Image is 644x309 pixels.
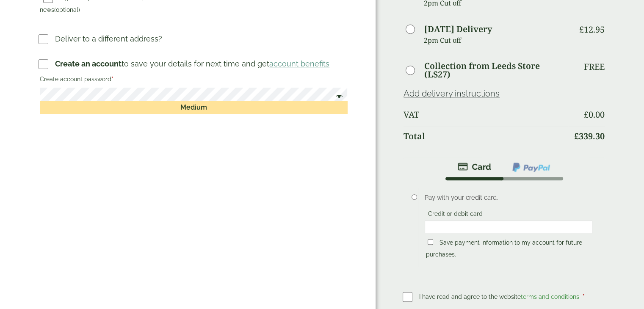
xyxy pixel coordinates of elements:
[583,293,585,300] abbr: required
[521,293,579,300] a: terms and conditions
[404,88,500,99] a: Add delivery instructions
[511,162,551,173] img: ppcp-gateway.png
[584,62,605,72] p: Free
[424,25,492,33] label: [DATE] Delivery
[425,210,486,220] label: Credit or debit card
[427,223,590,231] iframe: Secure card payment input frame
[40,73,347,88] label: Create account password
[269,59,329,68] a: account benefits
[584,109,605,120] bdi: 0.00
[55,58,329,69] p: to save your details for next time and get
[54,6,80,13] span: (optional)
[574,130,605,142] bdi: 339.30
[426,239,582,260] label: Save payment information to my account for future purchases.
[579,24,584,35] span: £
[424,34,568,47] p: 2pm Cut off
[458,162,491,172] img: stripe.png
[40,101,347,114] div: Medium
[424,62,568,79] label: Collection from Leeds Store (LS27)
[425,193,592,202] p: Pay with your credit card.
[574,130,579,142] span: £
[404,105,568,125] th: VAT
[579,24,605,35] bdi: 12.95
[584,109,589,120] span: £
[404,126,568,146] th: Total
[111,76,113,83] abbr: required
[55,59,122,68] strong: Create an account
[419,293,581,300] span: I have read and agree to the website
[55,33,162,44] p: Deliver to a different address?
